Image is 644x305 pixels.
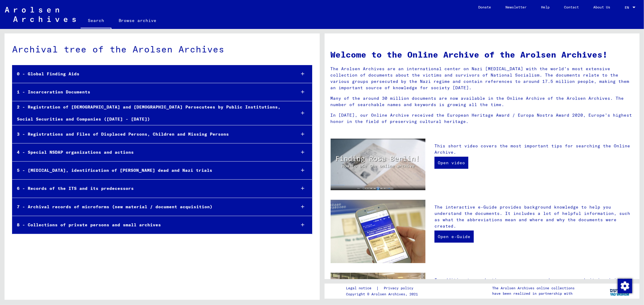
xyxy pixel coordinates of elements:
[617,278,632,293] div: Change consent
[434,277,633,302] p: In addition to conducting your own research, you can submit inquiries to the Arolsen Archives. No...
[331,200,425,263] img: eguide.jpg
[492,285,575,291] p: The Arolsen Archives online collections
[609,283,631,298] img: yv_logo.png
[331,48,634,61] h1: Welcome to the Online Archive of the Arolsen Archives!
[331,139,425,190] img: video.jpg
[625,5,631,10] span: EN
[111,13,164,28] a: Browse archive
[618,279,632,293] img: Change consent
[331,95,634,108] p: Many of the around 30 million documents are now available in the Online Archive of the Arolsen Ar...
[434,231,474,243] a: Open e-Guide
[81,13,111,29] a: Search
[12,101,291,125] div: 2 - Registration of [DEMOGRAPHIC_DATA] and [DEMOGRAPHIC_DATA] Persecutees by Public Institutions,...
[12,68,291,80] div: 0 - Global Finding Aids
[346,285,421,291] div: |
[434,157,468,169] a: Open video
[434,204,633,229] p: The interactive e-Guide provides background knowledge to help you understand the documents. It in...
[12,183,291,194] div: 6 - Records of the ITS and its predecessors
[12,219,291,231] div: 8 - Collections of private persons and small archives
[346,291,421,297] p: Copyright © Arolsen Archives, 2021
[12,128,291,140] div: 3 - Registrations and Files of Displaced Persons, Children and Missing Persons
[12,146,291,158] div: 4 - Special NSDAP organizations and actions
[346,285,376,291] a: Legal notice
[331,112,634,125] p: In [DATE], our Online Archive received the European Heritage Award / Europa Nostra Award 2020, Eu...
[12,42,312,56] div: Archival tree of the Arolsen Archives
[12,165,291,176] div: 5 - [MEDICAL_DATA], identification of [PERSON_NAME] dead and Nazi trials
[12,86,291,98] div: 1 - Incarceration Documents
[331,66,634,91] p: The Arolsen Archives are an international center on Nazi [MEDICAL_DATA] with the world’s most ext...
[5,7,76,22] img: Arolsen_neg.svg
[492,291,575,296] p: have been realized in partnership with
[12,201,291,213] div: 7 - Archival records of microforms (new material / document acquisition)
[379,285,421,291] a: Privacy policy
[434,143,633,156] p: This short video covers the most important tips for searching the Online Archive.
